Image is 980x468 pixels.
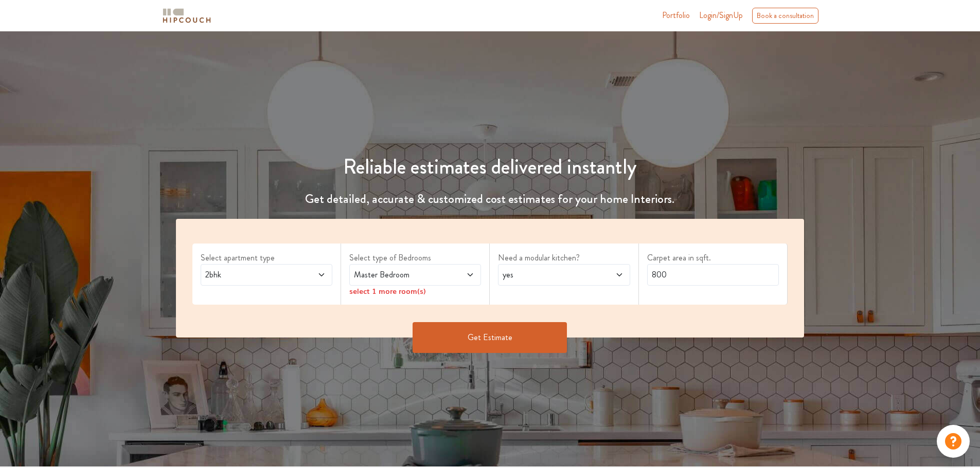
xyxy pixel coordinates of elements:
label: Select apartment type [201,252,332,264]
label: Select type of Bedrooms [349,252,481,264]
span: 2bhk [203,269,295,281]
div: select 1 more room(s) [349,286,481,296]
span: Master Bedroom [352,269,444,281]
span: yes [501,269,593,281]
div: Book a consultation [752,8,818,24]
button: Get Estimate [413,322,567,353]
input: Enter area sqft [647,264,779,286]
h4: Get detailed, accurate & customized cost estimates for your home Interiors. [170,192,811,207]
span: Login/SignUp [699,9,743,21]
label: Need a modular kitchen? [498,252,630,264]
img: logo-horizontal.svg [161,7,212,25]
a: Portfolio [662,9,690,22]
span: logo-horizontal.svg [161,4,212,27]
label: Carpet area in sqft. [647,252,779,264]
h1: Reliable estimates delivered instantly [170,155,811,179]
